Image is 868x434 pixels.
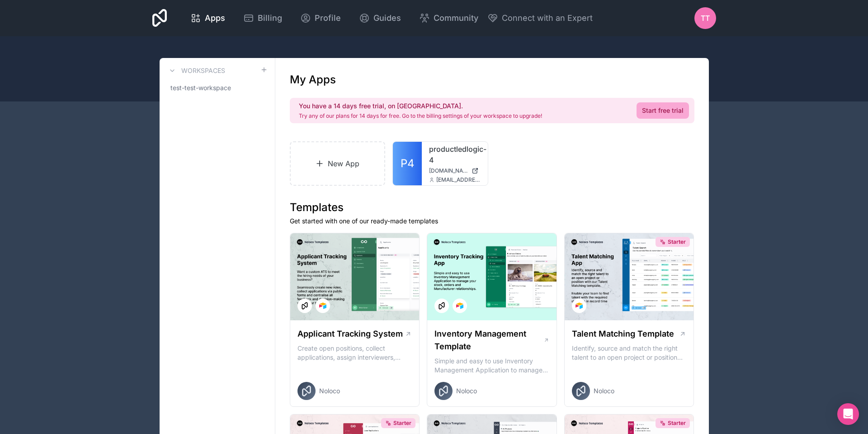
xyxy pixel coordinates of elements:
[319,386,340,395] span: Noloco
[293,8,348,28] a: Profile
[205,12,225,24] span: Apps
[436,176,481,183] span: [EMAIL_ADDRESS][DOMAIN_NAME]
[297,344,412,362] p: Create open positions, collect applications, assign interviewers, centralise candidate feedback a...
[434,328,543,353] h1: Inventory Management Template
[572,328,674,340] h1: Talent Matching Template
[837,403,859,425] div: Open Intercom Messenger
[181,66,225,75] h3: Workspaces
[637,102,689,119] a: Start free trial
[429,167,481,174] a: [DOMAIN_NAME]
[434,12,478,24] span: Community
[393,142,422,185] a: P4
[429,144,481,165] a: productledlogic-4
[183,8,232,28] a: Apps
[373,12,401,24] span: Guides
[299,101,542,111] h2: You have a 14 days free trial, on [GEOGRAPHIC_DATA].
[315,12,341,24] span: Profile
[576,302,583,309] img: Airtable Logo
[319,302,326,309] img: Airtable Logo
[572,344,687,362] p: Identify, source and match the right talent to an open project or position with our Talent Matchi...
[170,83,231,92] span: test-test-workspace
[668,420,686,427] span: Starter
[290,200,694,215] h1: Templates
[258,12,282,24] span: Billing
[290,141,386,186] a: New App
[297,328,403,340] h1: Applicant Tracking System
[299,112,542,120] p: Try any of our plans for 14 days for free. Go to the billing settings of your workspace to upgrade!
[668,238,686,246] span: Starter
[434,357,549,375] p: Simple and easy to use Inventory Management Application to manage your stock, orders and Manufact...
[701,13,710,24] span: tt
[456,386,477,395] span: Noloco
[487,12,593,24] button: Connect with an Expert
[393,420,411,427] span: Starter
[429,167,468,174] span: [DOMAIN_NAME]
[594,386,614,395] span: Noloco
[167,65,225,76] a: Workspaces
[352,8,408,28] a: Guides
[290,72,336,87] h1: My Apps
[456,302,463,309] img: Airtable Logo
[236,8,289,28] a: Billing
[412,8,486,28] a: Community
[502,12,593,24] span: Connect with an Expert
[290,217,694,226] p: Get started with one of our ready-made templates
[401,156,415,171] span: P4
[167,80,268,96] a: test-test-workspace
